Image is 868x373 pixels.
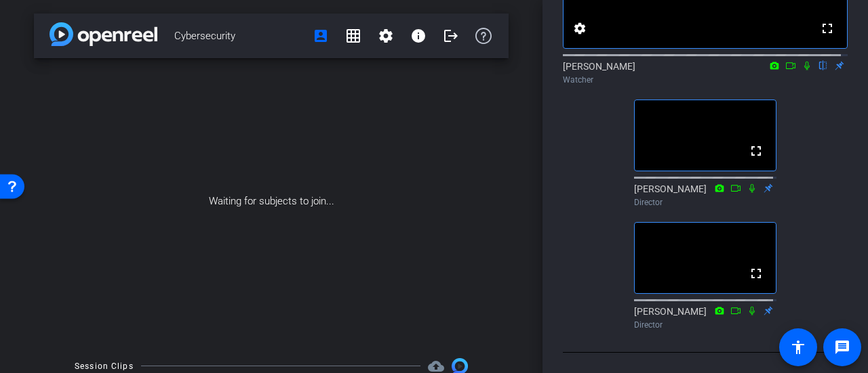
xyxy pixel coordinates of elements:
[634,319,776,331] div: Director
[819,20,835,37] mat-icon: fullscreen
[572,20,588,37] mat-icon: settings
[174,22,304,49] span: Cybersecurity
[834,339,850,355] mat-icon: message
[345,28,361,44] mat-icon: grid_on
[563,74,848,86] div: Watcher
[634,196,776,209] div: Director
[563,60,848,86] div: [PERSON_NAME]
[790,339,806,355] mat-icon: accessibility
[313,28,329,44] mat-icon: account_box
[50,22,157,46] img: app-logo
[634,305,776,331] div: [PERSON_NAME]
[748,265,764,282] mat-icon: fullscreen
[748,143,764,159] mat-icon: fullscreen
[378,28,394,44] mat-icon: settings
[443,28,459,44] mat-icon: logout
[34,58,509,345] div: Waiting for subjects to join...
[410,28,427,44] mat-icon: info
[634,182,776,209] div: [PERSON_NAME]
[815,59,831,71] mat-icon: flip
[75,359,134,373] div: Session Clips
